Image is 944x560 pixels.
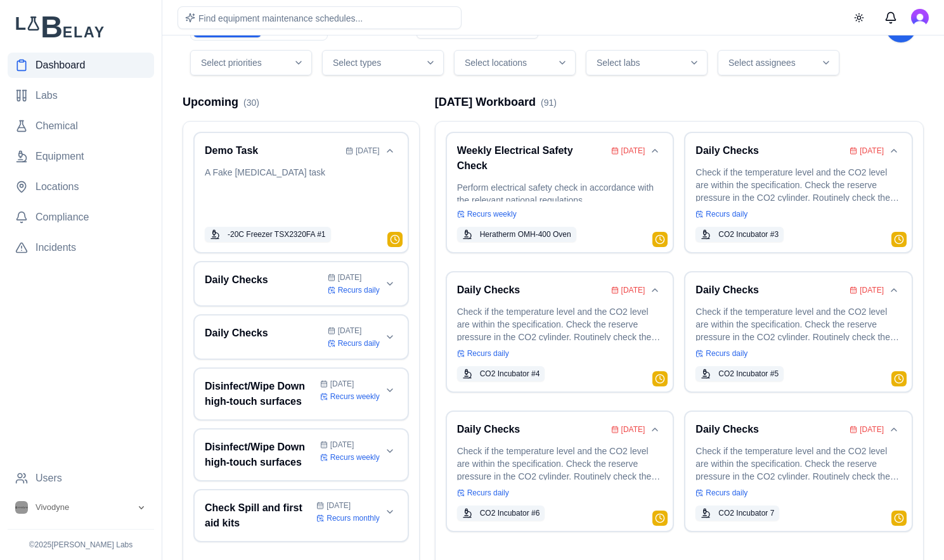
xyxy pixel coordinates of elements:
[201,56,262,69] span: Select priorities
[695,366,784,381] button: CO2 Incubator #5
[467,348,509,359] span: Recurs daily
[878,5,903,30] button: Messages
[198,13,363,23] span: Find equipment maintenance schedules...
[205,440,315,470] h3: Disinfect/Wipe Down high-touch surfaces
[382,143,398,158] button: Collapse card
[457,227,576,242] button: Heratherm OMH-400 Oven
[911,9,929,27] img: Lois Tolvinski
[597,56,640,69] span: Select labs
[36,471,62,486] span: Users
[706,348,747,359] span: Recurs daily
[382,383,398,398] button: Expand card
[860,146,884,156] span: [DATE]
[695,422,844,437] h3: Daily Checks
[193,261,409,307] div: Daily Checks[DATE]Recurs dailyExpand card
[8,466,154,491] a: Users
[457,283,606,298] h3: Daily Checks
[467,209,517,219] span: Recurs weekly
[718,50,839,75] button: Select assignees
[205,326,323,341] h3: Daily Checks
[695,445,902,480] p: Check if the temperature level and the CO2 level are within the specification. Check the reserve ...
[330,391,380,402] span: Recurs weekly
[886,143,902,158] button: Collapse card
[706,209,747,219] span: Recurs daily
[695,305,902,341] p: Check if the temperature level and the CO2 level are within the specification. Check the reserve ...
[718,229,779,239] span: CO2 Incubator #3
[338,285,380,295] span: Recurs daily
[36,88,58,103] span: Labs
[446,132,675,253] div: Weekly Electrical Safety Check[DATE]Collapse cardPerform electrical safety check in accordance wi...
[718,508,774,518] span: CO2 Incubator 7
[457,445,663,480] p: Check if the temperature level and the CO2 level are within the specification. Check the reserve ...
[205,272,323,288] h3: Daily Checks
[382,276,398,291] button: Expand card
[327,513,379,523] span: Recurs monthly
[684,132,913,253] div: Daily Checks[DATE]Collapse cardCheck if the temperature level and the CO2 level are within the sp...
[338,272,362,283] span: [DATE]
[15,501,28,514] img: Vivodyne
[327,500,351,511] span: [DATE]
[457,305,663,341] p: Check if the temperature level and the CO2 level are within the specification. Check the reserve ...
[446,410,675,532] div: Daily Checks[DATE]Collapse cardCheck if the temperature level and the CO2 level are within the sp...
[36,502,69,513] span: Vivodyne
[193,489,409,542] div: Check Spill and first aid kits[DATE]Recurs monthlyExpand card
[8,174,154,200] a: Locations
[8,113,154,139] a: Chemical
[183,93,259,111] h2: Upcoming
[457,366,545,381] button: CO2 Incubator #4
[706,488,747,498] span: Recurs daily
[36,240,76,255] span: Incidents
[382,443,398,459] button: Expand card
[382,504,398,519] button: Expand card
[647,283,663,298] button: Collapse card
[36,149,84,164] span: Equipment
[338,338,380,348] span: Recurs daily
[457,422,606,437] h3: Daily Checks
[480,369,540,379] span: CO2 Incubator #4
[205,227,331,242] button: -20C Freezer TSX2320FA #1
[480,229,571,239] span: Heratherm OMH-400 Oven
[695,166,902,201] p: Check if the temperature level and the CO2 level are within the specification. Check the reserve ...
[243,98,259,108] span: ( 30 )
[454,50,576,75] button: Select locations
[621,285,645,295] span: [DATE]
[860,424,884,435] span: [DATE]
[848,6,870,29] button: Toggle theme
[886,422,902,437] button: Collapse card
[8,53,154,78] a: Dashboard
[36,210,89,225] span: Compliance
[193,367,409,421] div: Disinfect/Wipe Down high-touch surfaces[DATE]Recurs weeklyExpand card
[541,98,557,108] span: ( 91 )
[333,56,381,69] span: Select types
[190,50,312,75] button: Select priorities
[695,283,844,298] h3: Daily Checks
[330,440,354,450] span: [DATE]
[322,50,444,75] button: Select types
[330,452,380,462] span: Recurs weekly
[228,229,326,239] span: -20C Freezer TSX2320FA #1
[467,488,509,498] span: Recurs daily
[382,329,398,345] button: Expand card
[193,132,409,253] div: Demo Task[DATE]Collapse cardA Fake [MEDICAL_DATA] task-20C Freezer TSX2320FA #1
[457,181,663,201] p: Perform electrical safety check in accordance with the relevant national regulations.
[356,146,380,156] span: [DATE]
[860,285,884,295] span: [DATE]
[205,379,315,409] h3: Disinfect/Wipe Down high-touch surfaces
[36,58,85,73] span: Dashboard
[911,9,929,27] button: Open user button
[8,205,154,230] a: Compliance
[205,166,398,219] p: A Fake [MEDICAL_DATA] task
[695,143,844,158] h3: Daily Checks
[457,143,606,174] h3: Weekly Electrical Safety Check
[8,540,154,550] p: © 2025 [PERSON_NAME] Labs
[684,271,913,393] div: Daily Checks[DATE]Collapse cardCheck if the temperature level and the CO2 level are within the sp...
[465,56,527,69] span: Select locations
[695,506,779,521] button: CO2 Incubator 7
[205,143,340,158] h3: Demo Task
[36,118,78,134] span: Chemical
[684,410,913,532] div: Daily Checks[DATE]Collapse cardCheck if the temperature level and the CO2 level are within the sp...
[586,50,708,75] button: Select labs
[718,369,779,379] span: CO2 Incubator #5
[728,56,796,69] span: Select assignees
[193,428,409,481] div: Disinfect/Wipe Down high-touch surfaces[DATE]Recurs weeklyExpand card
